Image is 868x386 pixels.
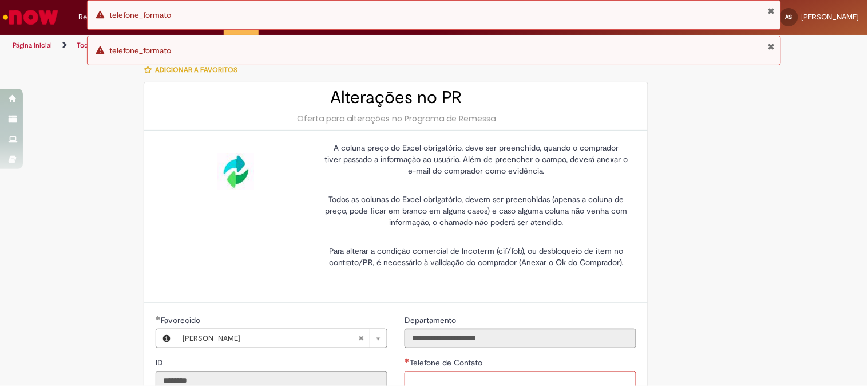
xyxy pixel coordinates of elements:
[109,45,171,56] span: telefone_formato
[183,329,358,348] span: [PERSON_NAME]
[324,182,628,228] p: Todos as colunas do Excel obrigatório, devem ser preenchidas (apenas a coluna de preço, pode fica...
[177,329,387,348] a: [PERSON_NAME]Limpar campo Favorecido
[324,142,628,176] p: A coluna preço do Excel obrigatório, deve ser preenchido, quando o comprador tiver passado a info...
[767,6,775,15] button: Fechar Notificação
[156,357,165,368] span: Somente leitura - ID
[786,13,792,21] span: AS
[156,357,165,368] label: Somente leitura - ID
[405,358,410,363] span: Necessários
[324,234,628,268] p: Para alterar a condição comercial de Incoterm (cif/fob), ou desbloqueio de item no contrato/PR, é...
[1,6,60,29] img: ServiceNow
[156,329,177,348] button: Favorecido, Visualizar este registro Alexandre Farias De Sa
[156,113,636,124] div: Oferta para alterações no Programa de Remessa
[155,65,237,74] span: Adicionar a Favoritos
[109,10,171,20] span: telefone_formato
[77,41,137,50] a: Todos os Catálogos
[405,329,636,348] input: Departamento
[156,88,636,107] h2: Alterações no PR
[161,315,203,325] span: Necessários - Favorecido
[156,316,161,320] span: Obrigatório Preenchido
[802,12,859,22] span: [PERSON_NAME]
[78,11,118,23] span: Requisições
[217,153,254,190] img: Alterações no PR
[9,35,570,56] ul: Trilhas de página
[352,329,370,348] abbr: Limpar campo Favorecido
[13,41,52,50] a: Página inicial
[405,314,458,326] label: Somente leitura - Departamento
[410,357,485,368] span: Telefone de Contato
[405,315,458,325] span: Somente leitura - Departamento
[767,42,775,51] button: Fechar Notificação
